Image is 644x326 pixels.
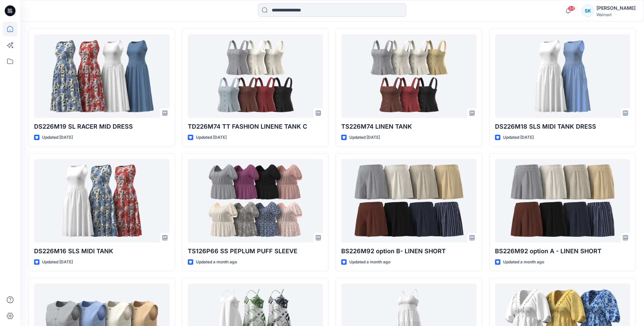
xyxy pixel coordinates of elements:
span: 68 [568,6,575,11]
p: Updated [DATE] [503,134,534,141]
p: Updated a month ago [349,259,390,266]
p: BS226M92 option B- LINEN SHORT [341,247,477,256]
a: DS226M18 SLS MIDI TANK DRESS [495,34,631,118]
a: DS226M19 SL RACER MID DRESS [34,34,170,118]
p: Updated [DATE] [196,134,227,141]
p: DS226M16 SLS MIDI TANK [34,247,170,256]
p: BS226M92 option A - LINEN SHORT [495,247,631,256]
a: TD226M74 TT FASHION LINENE TANK C [188,34,323,118]
p: TS226M74 LINEN TANK [341,122,477,131]
div: Walmart [596,12,636,17]
p: Updated [DATE] [349,134,380,141]
p: Updated a month ago [196,259,237,266]
p: DS226M18 SLS MIDI TANK DRESS [495,122,631,131]
div: [PERSON_NAME] [596,4,636,12]
p: Updated [DATE] [42,259,73,266]
a: TS226M74 LINEN TANK [341,34,477,118]
a: BS226M92 option A - LINEN SHORT [495,159,631,242]
div: SK [582,5,594,17]
p: TS126P66 SS PEPLUM PUFF SLEEVE [188,247,323,256]
a: DS226M16 SLS MIDI TANK [34,159,170,242]
a: BS226M92 option B- LINEN SHORT [341,159,477,242]
p: TD226M74 TT FASHION LINENE TANK C [188,122,323,131]
p: DS226M19 SL RACER MID DRESS [34,122,170,131]
p: Updated [DATE] [42,134,73,141]
p: Updated a month ago [503,259,544,266]
a: TS126P66 SS PEPLUM PUFF SLEEVE [188,159,323,242]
